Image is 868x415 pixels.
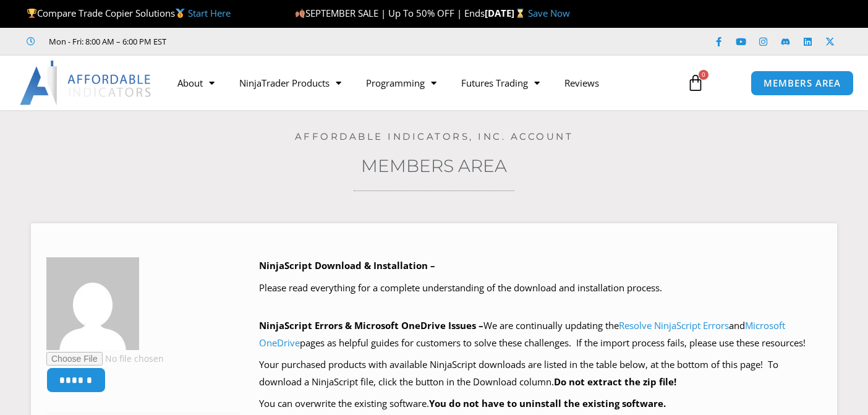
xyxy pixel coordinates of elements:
a: Programming [354,69,449,97]
a: NinjaTrader Products [227,69,354,97]
a: About [165,69,227,97]
a: Affordable Indicators, Inc. Account [295,130,574,142]
p: We are continually updating the and pages as helpful guides for customers to solve these challeng... [259,317,822,352]
b: You do not have to uninstall the existing software. [429,397,666,409]
span: 0 [699,70,708,80]
b: NinjaScript Errors & Microsoft OneDrive Issues – [259,319,483,332]
img: ⌛ [516,9,525,18]
a: Members Area [361,155,507,176]
a: Start Here [188,7,231,19]
a: Reviews [552,69,611,97]
a: Microsoft OneDrive [259,319,785,349]
img: 🍂 [296,9,305,18]
b: Do not extract the zip file! [554,375,676,388]
p: You can overwrite the existing software. [259,395,822,413]
span: MEMBERS AREA [764,79,841,88]
b: NinjaScript Download & Installation – [259,259,435,272]
span: Mon - Fri: 8:00 AM – 6:00 PM EST [46,34,166,49]
img: LogoAI | Affordable Indicators – NinjaTrader [20,61,153,105]
a: 0 [668,65,723,101]
strong: [DATE] [485,7,527,19]
img: 🏆 [27,9,36,18]
span: SEPTEMBER SALE | Up To 50% OFF | Ends [295,7,485,19]
a: Save Now [528,7,570,19]
nav: Menu [165,69,678,97]
a: Resolve NinjaScript Errors [619,319,729,332]
p: Your purchased products with available NinjaScript downloads are listed in the table below, at th... [259,356,822,391]
img: 🥇 [176,9,185,18]
span: Compare Trade Copier Solutions [27,7,231,19]
img: f414ef16193f663181831690fe797635319fe3f06530d5ea407e84ee18bfaa4c [46,257,139,350]
iframe: Customer reviews powered by Trustpilot [184,35,369,48]
a: Futures Trading [449,69,552,97]
p: Please read everything for a complete understanding of the download and installation process. [259,280,822,297]
a: MEMBERS AREA [751,71,854,96]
